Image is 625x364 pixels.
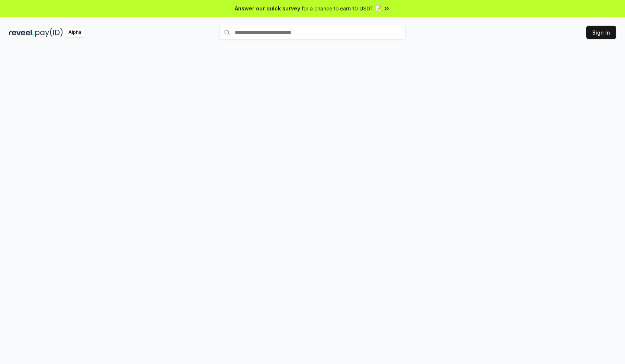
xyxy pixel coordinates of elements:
[35,28,63,37] img: pay_id
[9,28,34,37] img: reveel_dark
[586,26,616,39] button: Sign In
[235,4,300,12] span: Answer our quick survey
[302,4,381,12] span: for a chance to earn 10 USDT 📝
[64,28,85,37] div: Alpha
